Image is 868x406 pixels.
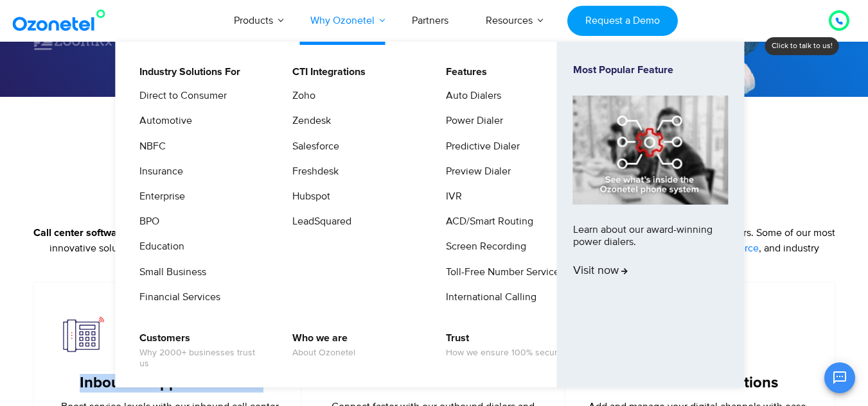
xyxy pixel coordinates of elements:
[284,64,368,80] a: CTI Integrations
[131,330,268,371] a: CustomersWhy 2000+ businesses trust us
[284,330,357,360] a: Who we areAbout Ozonetel
[824,362,855,393] button: Open chat
[58,309,107,357] img: inboud support
[567,6,677,36] a: Request a Demo
[438,289,538,305] a: International Calling
[131,164,185,180] a: Insurance
[284,88,317,104] a: Zoho
[131,189,187,205] a: Enterprise
[573,96,729,204] img: phone-system-min.jpg
[292,348,355,359] span: About Ozonetel
[131,113,194,129] a: Automotive
[438,139,522,155] a: Predictive Dialer
[284,214,353,230] a: LeadSquared
[284,139,341,155] a: Salesforce
[131,264,208,280] a: Small Business
[438,64,489,80] a: Features
[573,64,729,365] a: Most Popular FeatureLearn about our award-winning power dialers.Visit now
[438,113,505,129] a: Power Dialer
[131,289,222,305] a: Financial Services
[131,88,229,104] a: Direct to Consumer
[284,164,341,180] a: Freshdesk
[284,189,332,205] a: Hubspot
[438,189,464,205] a: IVR
[438,264,566,280] a: Toll-Free Number Services
[438,88,503,104] a: Auto Dialers
[438,214,535,230] a: ACD/Smart Routing
[33,225,836,271] p: from is specifically designed to boost sales and customer service agent performance while giving ...
[131,239,186,255] a: Education
[131,64,242,80] a: Industry Solutions For
[446,348,567,359] span: How we ensure 100% security
[139,348,266,369] span: Why 2000+ businesses trust us
[33,167,836,193] h2: Instantly go live with our cloud call center software
[438,330,569,360] a: TrustHow we ensure 100% security
[131,214,161,230] a: BPO
[33,228,127,238] strong: Call center software
[438,239,528,255] a: Screen Recording
[131,139,168,155] a: NBFC
[284,113,333,129] a: Zendesk
[58,374,282,393] h5: Inbound Support Solution
[573,264,628,278] span: Visit now
[438,164,513,180] a: Preview Dialer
